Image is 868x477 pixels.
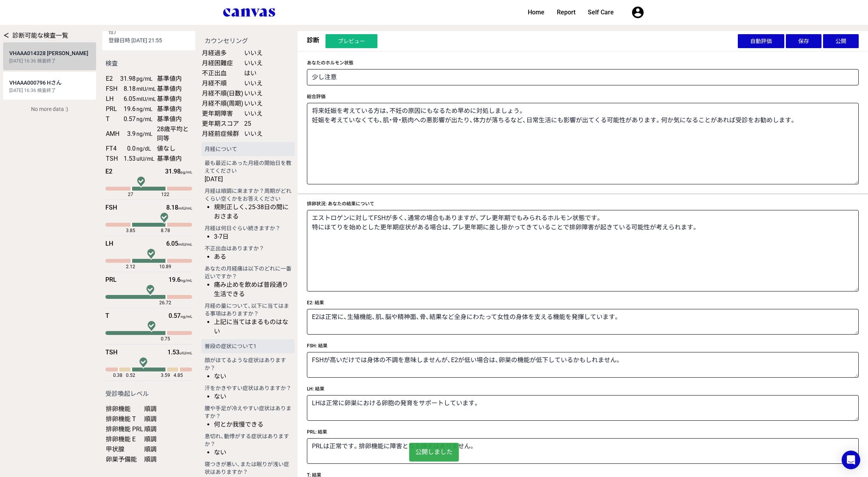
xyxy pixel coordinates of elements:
label: 総合評価 [307,94,325,100]
div: 6.05 [166,239,192,248]
td: 卵巣予備能 [105,454,144,465]
h4: 最も最近にあった月経の開始日を教えてください [201,159,294,175]
div: PRL [105,275,169,284]
td: いいえ [244,58,263,68]
td: ng/mL [136,104,157,114]
h3: 診断 [307,36,319,45]
div: TSH [105,348,167,357]
td: uIU/mL [136,154,157,164]
h4: 腰や手足が冷えやすい症状はありますか？ [201,404,294,420]
li: 3-7日 [214,232,291,241]
a: プレビュー [325,34,377,48]
i: account_circle [631,5,645,19]
p: 公開しました [409,444,459,460]
span: VHAAA000796 Hさん [9,80,62,86]
a: Self Care [585,8,617,17]
td: 更年期障害 [201,109,244,119]
button: 公開 [823,34,859,48]
div: 1.53 [167,348,192,357]
label: LH: 結果 [307,386,324,392]
li: 上記に当てはまるものはない [214,317,291,336]
li: ない [214,448,291,457]
td: 順調 [144,434,157,444]
p: 登録日時 [DATE] 21:55 [108,36,189,44]
div: E2 [105,167,165,176]
summary: Women's Fertility Check（妊孕性） 登録日時 [DATE] 21:55 [108,18,189,44]
td: 排卵機能 T [105,414,144,424]
button: 自動評価 [738,34,784,48]
div: T [105,311,169,321]
td: 順調 [144,414,157,424]
td: 基準値内 [157,84,192,94]
td: 排卵機能 E [105,434,144,444]
h4: 寝つきが悪い、または眠りが浅い症状はありますか？ [201,460,294,476]
td: 1.53 [120,154,136,164]
td: 順調 [144,444,157,454]
div: [DATE] 16:36 検査終了 [9,58,90,64]
td: ng/mL [136,114,157,124]
li: 規則正しく、25-38日の間におさまる [214,203,291,221]
td: 更年期スコア [201,119,244,129]
h2: 検査 [102,57,195,71]
td: mIU/mL [136,94,157,104]
span: 27 [128,191,133,198]
td: PRL [105,104,120,114]
h4: 不正出血はありますか？ [201,245,294,252]
h4: あなたの月経痛は以下のどれに一番近いですか？ [201,265,294,280]
span: 26.72 [159,299,171,306]
span: 3.85 [126,227,135,234]
td: E2 [105,74,120,84]
td: LH [105,94,120,104]
div: FSH [105,203,166,212]
td: 月経過多 [201,48,244,58]
a: ＜ [3,32,9,39]
div: 診断可能な検査一覧 [3,31,96,41]
td: ng/dL [136,144,157,154]
td: 0.57 [120,114,136,124]
span: 10.89 [159,263,171,270]
td: FT4 [105,144,120,154]
a: VHAAA014328 [PERSON_NAME] [DATE] 16:36 検査終了 [3,42,96,70]
h2: 受診喚起レベル [102,387,195,401]
td: いいえ [244,129,263,139]
div: No more data :) [3,101,96,117]
td: TSH [105,154,120,164]
td: T [105,114,120,124]
li: 痛み止めを飲めば普段通り生活できる [214,280,291,299]
div: 8.18 [166,203,192,212]
span: 0.38 [113,372,122,379]
td: 基準値内 [157,104,192,114]
td: 排卵機能 PRL [105,424,144,434]
span: ng/mL [181,314,192,319]
span: 2.12 [126,263,135,270]
td: 基準値内 [157,74,192,84]
td: 25 [244,119,263,129]
span: ng/mL [181,278,192,283]
td: いいえ [244,48,263,58]
h4: 月経は順調に来ますか？周期がどれくらい空くかをお答えください [201,187,294,203]
td: 28歳平均と同等 [157,124,192,144]
span: pg/mL [181,170,192,174]
span: 0.75 [161,335,170,342]
div: [DATE] [201,175,294,184]
td: 月経困難症 [201,58,244,68]
td: 3.9 [120,124,136,144]
td: 順調 [144,454,157,465]
td: 順調 [144,424,157,434]
td: FSH [105,84,120,94]
div: 19.6 [169,275,192,284]
td: 基準値内 [157,154,192,164]
span: VHAAA014328 [PERSON_NAME] [9,50,88,56]
label: PRL: 結果 [307,429,327,435]
td: 月経不順 [201,78,244,88]
td: いいえ [244,78,263,88]
span: 3.59 [161,372,170,379]
label: 排卵状況: あなたの結果について [307,201,374,207]
h2: カウンセリング [201,34,294,48]
td: 6.05 [120,94,136,104]
td: 順調 [144,404,157,414]
span: uIU/mL [179,351,192,355]
h3: 月経について [201,142,294,156]
span: 8.78 [161,227,170,234]
div: [DATE] 16:36 検査終了 [9,87,90,94]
